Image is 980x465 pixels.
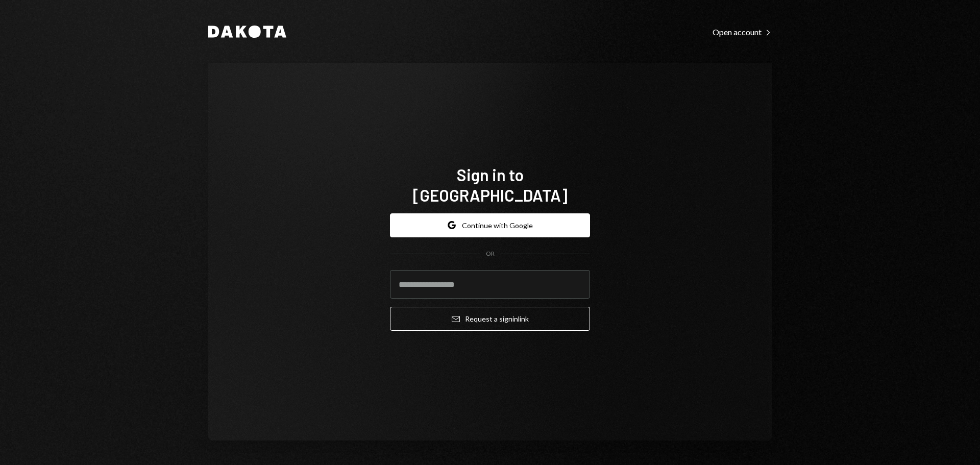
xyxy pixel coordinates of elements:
button: Request a signinlink [390,307,590,331]
a: Open account [713,26,772,37]
div: Open account [713,27,772,37]
button: Continue with Google [390,213,590,237]
h1: Sign in to [GEOGRAPHIC_DATA] [390,164,590,205]
div: OR [486,250,495,258]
